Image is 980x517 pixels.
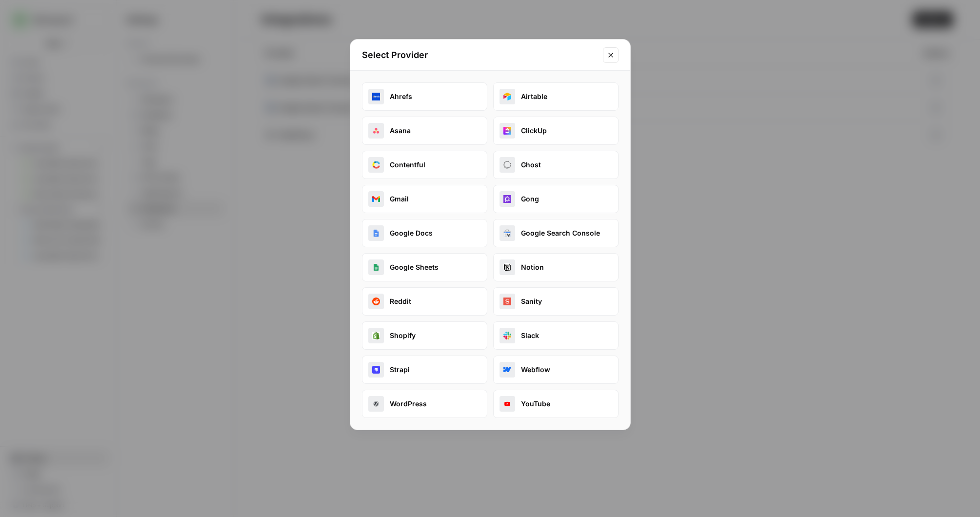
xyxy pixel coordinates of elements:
[372,400,380,408] img: wordpress
[503,195,511,203] img: gong
[362,390,487,418] button: wordpressWordPress
[362,185,487,213] button: gmailGmail
[503,93,511,100] img: airtable_oauth
[362,321,487,350] button: shopifyShopify
[503,263,511,271] img: notion
[362,82,487,111] button: ahrefsAhrefs
[362,117,487,145] button: asanaAsana
[493,219,619,247] button: google_search_consoleGoogle Search Console
[372,366,380,374] img: strapi
[493,253,619,281] button: notionNotion
[362,253,487,281] button: google_sheetsGoogle Sheets
[493,117,619,145] button: clickupClickUp
[372,195,380,203] img: gmail
[503,229,511,237] img: google_search_console
[503,161,511,169] img: ghost
[493,185,619,213] button: gongGong
[503,366,511,374] img: webflow_oauth
[503,400,511,408] img: youtube
[603,47,619,63] button: Close modal
[503,127,511,135] img: clickup
[372,332,380,339] img: shopify
[372,229,380,237] img: google_docs
[372,263,380,271] img: google_sheets
[362,287,487,316] button: redditReddit
[372,298,380,305] img: reddit
[493,151,619,179] button: ghostGhost
[372,93,380,100] img: ahrefs
[503,332,511,339] img: slack
[372,161,380,169] img: contentful
[493,321,619,350] button: slackSlack
[493,287,619,316] button: sanitySanity
[493,82,619,111] button: airtable_oauthAirtable
[493,356,619,384] button: webflow_oauthWebflow
[493,390,619,418] button: youtubeYouTube
[362,48,597,62] h2: Select Provider
[372,127,380,135] img: asana
[362,219,487,247] button: google_docsGoogle Docs
[362,356,487,384] button: strapiStrapi
[503,298,511,305] img: sanity
[362,151,487,179] button: contentfulContentful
